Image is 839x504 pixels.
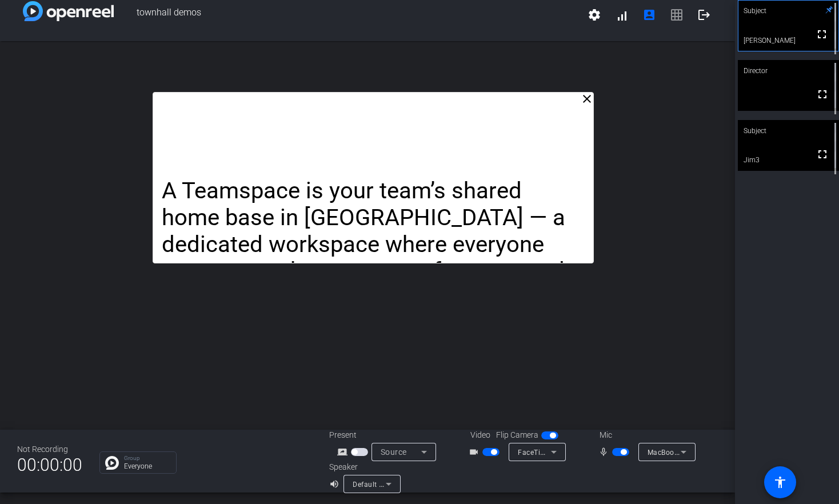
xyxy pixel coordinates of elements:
[648,447,764,457] span: MacBook Pro Microphone (Built-in)
[114,1,581,29] span: townhall demos
[162,178,585,391] p: A Teamspace is your team’s shared home base in [GEOGRAPHIC_DATA] — a dedicated workspace where ev...
[124,463,170,470] p: Everyone
[580,92,594,106] mat-icon: close
[608,1,636,29] button: signal_cellular_alt
[17,443,82,455] div: Not Recording
[815,27,829,41] mat-icon: fullscreen
[588,8,601,22] mat-icon: settings
[642,8,656,22] mat-icon: account_box
[598,445,612,459] mat-icon: mic_none
[105,456,119,470] img: Chat Icon
[816,147,829,161] mat-icon: fullscreen
[337,445,351,459] mat-icon: screen_share_outline
[470,429,490,441] span: Video
[816,87,829,101] mat-icon: fullscreen
[17,451,82,479] span: 00:00:00
[353,479,490,489] span: Default - MacBook Pro Speakers (Built-in)
[588,429,702,441] div: Mic
[697,8,711,22] mat-icon: logout
[381,447,407,457] span: Source
[329,461,398,473] div: Speaker
[773,475,787,489] mat-icon: accessibility
[738,60,839,82] div: Director
[124,455,170,461] p: Group
[738,120,839,142] div: Subject
[518,447,635,457] span: FaceTime HD Camera (3A71:F4B5)
[329,477,343,491] mat-icon: volume_up
[496,429,538,441] span: Flip Camera
[329,429,444,441] div: Present
[23,1,114,21] img: white-gradient.svg
[469,445,482,459] mat-icon: videocam_outline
